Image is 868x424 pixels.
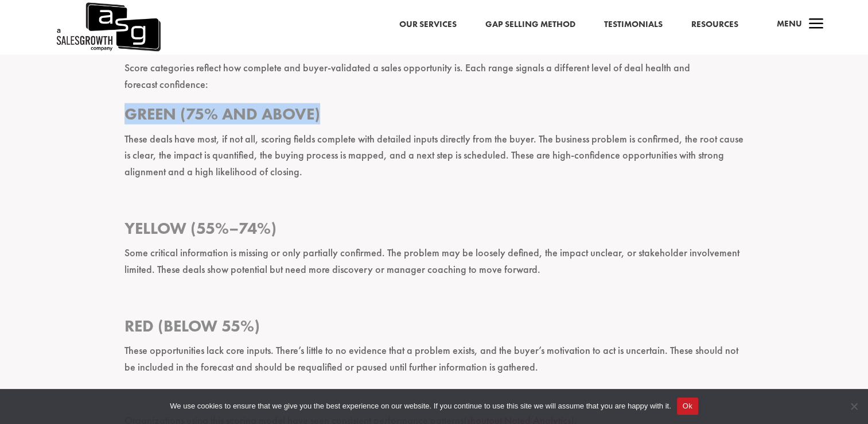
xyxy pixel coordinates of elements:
[848,400,859,412] span: No
[170,400,671,412] span: We use cookies to ensure that we give you the best experience on our website. If you continue to ...
[124,103,744,130] h3: Green (75% and above)
[399,17,457,32] a: Our Services
[691,17,738,32] a: Resources
[124,342,744,386] p: These opportunities lack core inputs. There’s little to no evidence that a problem exists, and th...
[805,13,828,36] span: a
[124,130,744,190] p: These deals have most, if not all, scoring fields complete with detailed inputs directly from the...
[485,17,575,32] a: Gap Selling Method
[124,217,744,244] h3: Yellow (55%–74%)
[124,244,744,288] p: Some critical information is missing or only partially confirmed. The problem may be loosely defi...
[604,17,663,32] a: Testimonials
[677,398,698,415] button: Ok
[124,59,744,103] p: Score categories reflect how complete and buyer-validated a sales opportunity is. Each range sign...
[124,315,744,342] h3: Red (Below 55%)
[777,18,802,29] span: Menu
